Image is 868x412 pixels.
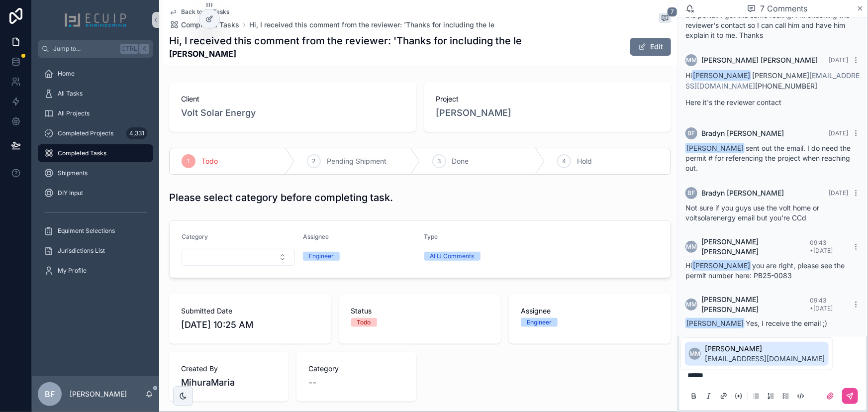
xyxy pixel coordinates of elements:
[169,20,239,30] a: Completed Tasks
[181,106,256,120] a: Volt Solar Energy
[58,129,113,137] span: Completed Projects
[436,94,660,104] span: Project
[58,109,90,117] span: All Projects
[58,227,115,235] span: Equiment Selections
[659,13,671,25] button: 7
[527,318,552,327] div: Engineer
[701,128,784,138] span: Bradyn [PERSON_NAME]
[58,149,106,157] span: Completed Tasks
[201,156,218,166] span: Todo
[38,104,153,122] a: All Projects
[829,189,848,197] span: [DATE]
[577,156,592,166] span: Hold
[38,85,153,103] a: All Tasks
[685,144,851,172] span: sent out the email. I do need the permit # for referencing the project when reaching out.
[692,70,751,81] span: [PERSON_NAME]
[705,354,825,364] span: [EMAIL_ADDRESS][DOMAIN_NAME]
[38,222,153,240] a: Equiment Selections
[38,65,153,83] a: Home
[680,337,833,370] div: Suggested mentions
[303,233,329,240] span: Assignee
[810,239,833,254] span: 09:43 • [DATE]
[188,157,190,165] span: 1
[309,252,334,261] div: Engineer
[70,389,127,399] p: [PERSON_NAME]
[760,2,807,14] span: 7 Comments
[436,106,512,120] a: [PERSON_NAME]
[667,7,677,17] span: 7
[38,262,153,280] a: My Profile
[685,143,745,153] span: [PERSON_NAME]
[688,129,695,137] span: BF
[38,184,153,202] a: DIY Input
[120,44,138,54] span: Ctrl
[169,48,522,60] strong: [PERSON_NAME]
[705,344,825,354] span: [PERSON_NAME]
[424,233,438,240] span: Type
[181,94,404,104] span: Client
[308,364,404,374] span: Category
[829,129,848,137] span: [DATE]
[701,295,810,314] span: [PERSON_NAME] [PERSON_NAME]
[58,169,88,177] span: Shipments
[810,297,833,312] span: 09:43 • [DATE]
[701,237,810,257] span: [PERSON_NAME] [PERSON_NAME]
[181,20,239,30] span: Completed Tasks
[32,58,159,293] div: scrollable content
[351,306,489,316] span: Status
[38,124,153,142] a: Completed Projects4,331
[181,376,277,390] span: MihuraMaria
[685,318,745,328] span: [PERSON_NAME]
[64,12,127,28] img: App logo
[327,156,386,166] span: Pending Shipment
[38,164,153,182] a: Shipments
[437,157,441,165] span: 3
[181,318,319,332] span: [DATE] 10:25 AM
[312,157,315,165] span: 2
[38,144,153,162] a: Completed Tasks
[181,306,319,316] span: Submitted Date
[430,252,475,261] div: AHJ Comments
[685,261,845,280] span: Hi you are right, please see the permit number here: PB25-0083
[45,388,55,400] span: BF
[701,55,818,65] span: [PERSON_NAME] [PERSON_NAME]
[58,90,83,98] span: All Tasks
[126,127,147,139] div: 4,331
[53,45,116,53] span: Jump to...
[686,301,697,309] span: MM
[38,40,153,58] button: Jump to...CtrlK
[58,267,87,275] span: My Profile
[169,34,522,48] h1: Hi, I received this comment from the reviewer: 'Thanks for including the le
[688,189,695,197] span: BF
[169,191,393,205] h1: Please select category before completing task.
[308,376,316,390] span: --
[685,204,819,222] span: Not sure if you guys use the volt home or voltsolarenergy email but you're CCd
[249,20,494,30] a: Hi, I received this comment from the reviewer: 'Thanks for including the le
[701,188,784,198] span: Bradyn [PERSON_NAME]
[689,350,700,358] span: MM
[562,157,566,165] span: 4
[38,242,153,260] a: Jurisdictions List
[357,318,371,327] div: Todo
[140,45,148,53] span: K
[685,70,860,91] p: Hi [PERSON_NAME] [PHONE_NUMBER]
[58,70,75,78] span: Home
[692,260,751,271] span: [PERSON_NAME]
[829,56,848,64] span: [DATE]
[182,249,295,266] button: Select Button
[58,189,83,197] span: DIY Input
[169,8,229,16] a: Back to All Tasks
[58,247,105,255] span: Jurisdictions List
[181,364,277,374] span: Created By
[686,243,697,251] span: MM
[521,306,659,316] span: Assignee
[452,156,469,166] span: Done
[685,319,827,327] span: Yes, I receive the email ;)
[630,38,671,56] button: Edit
[685,97,860,107] p: Here it's the reviewer contact
[182,233,208,240] span: Category
[686,56,697,64] span: MM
